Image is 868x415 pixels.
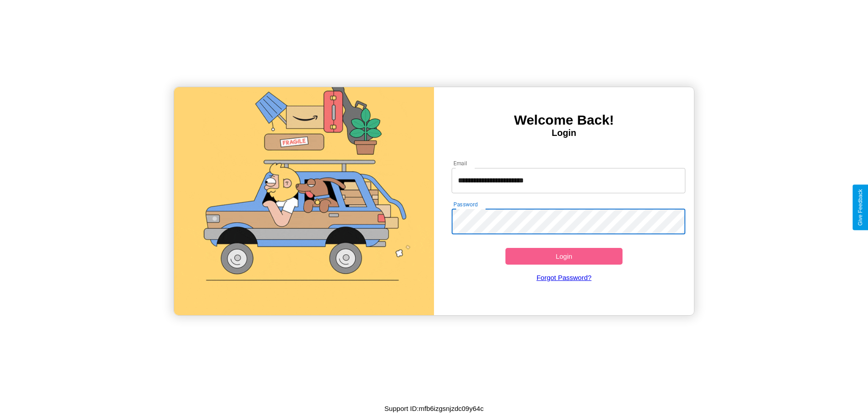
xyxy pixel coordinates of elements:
[447,265,681,290] a: Forgot Password?
[174,87,434,315] img: gif
[434,112,694,128] h3: Welcome Back!
[434,128,694,138] h4: Login
[453,159,467,167] label: Email
[453,201,477,208] label: Password
[505,248,623,265] button: Login
[384,402,483,415] p: Support ID: mfb6izgsnjzdc09y64c
[857,189,863,226] div: Give Feedback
